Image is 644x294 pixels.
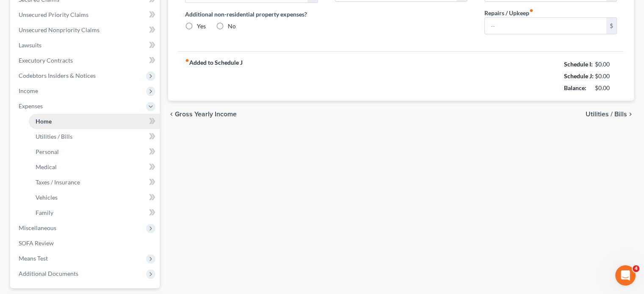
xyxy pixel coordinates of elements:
a: SOFA Review [12,236,160,251]
button: chevron_left Gross Yearly Income [168,111,237,118]
div: $ [606,18,616,34]
span: Utilities / Bills [586,111,627,118]
a: Vehicles [29,190,160,205]
span: Codebtors Insiders & Notices [19,72,96,79]
strong: Schedule I: [564,60,593,68]
a: Unsecured Nonpriority Claims [12,22,160,38]
span: Miscellaneous [19,224,56,231]
div: $0.00 [595,60,617,69]
a: Unsecured Priority Claims [12,7,160,22]
span: Vehicles [36,194,58,201]
label: Repairs / Upkeep [484,8,533,17]
a: Family [29,205,160,220]
a: Home [29,114,160,129]
div: $0.00 [595,84,617,92]
span: Personal [36,148,59,155]
span: Unsecured Priority Claims [19,11,88,18]
a: Personal [29,144,160,159]
span: SOFA Review [19,239,54,247]
span: Taxes / Insurance [36,179,80,186]
label: Additional non-residential property expenses? [185,10,318,19]
i: fiber_manual_record [529,8,533,13]
span: Medical [36,163,57,170]
i: fiber_manual_record [185,58,189,63]
strong: Schedule J: [564,72,594,80]
button: Utilities / Bills chevron_right [586,111,634,118]
strong: Balance: [564,84,586,91]
span: Lawsuits [19,41,41,49]
span: Expenses [19,102,43,110]
span: Family [36,209,53,216]
span: Executory Contracts [19,57,73,64]
span: Utilities / Bills [36,133,72,140]
a: Taxes / Insurance [29,175,160,190]
i: chevron_right [627,111,634,118]
a: Utilities / Bills [29,129,160,144]
span: Income [19,87,38,94]
span: 4 [633,265,639,272]
i: chevron_left [168,111,175,118]
span: Unsecured Nonpriority Claims [19,26,100,33]
a: Medical [29,159,160,175]
a: Lawsuits [12,38,160,53]
span: Additional Documents [19,270,78,277]
input: -- [485,18,606,34]
span: Home [36,118,52,125]
span: Means Test [19,255,48,262]
label: No [228,22,236,30]
strong: Added to Schedule J [185,58,243,94]
label: Yes [197,22,206,30]
iframe: Intercom live chat [615,265,636,286]
span: Gross Yearly Income [175,111,237,118]
a: Executory Contracts [12,53,160,68]
div: $0.00 [595,72,617,80]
